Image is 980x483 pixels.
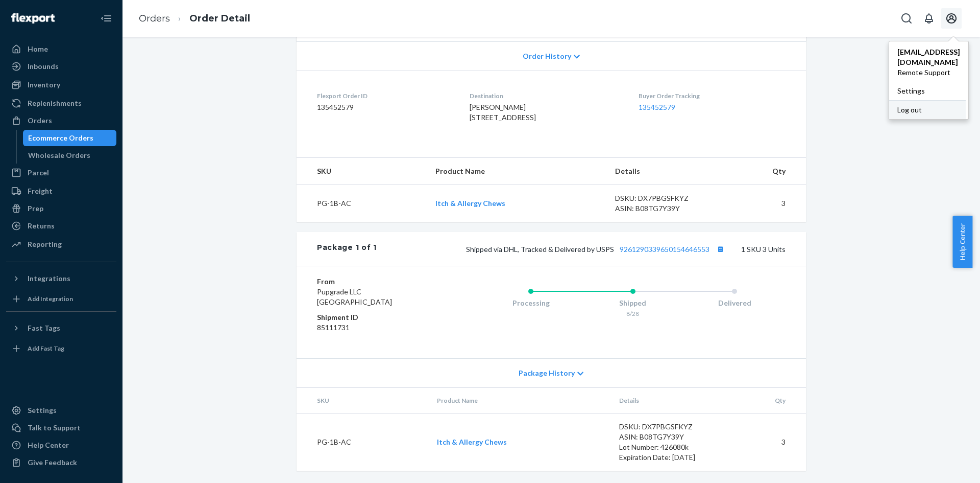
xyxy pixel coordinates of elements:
[317,102,453,112] dd: 135452579
[470,91,622,100] dt: Destination
[466,245,727,254] span: Shipped via DHL, Tracked & Delivered by USPS
[896,8,917,29] button: Open Search Box
[28,239,62,249] div: Reporting
[317,242,377,256] div: Package 1 of 1
[317,277,439,287] dt: From
[28,168,49,178] div: Parcel
[6,420,116,436] a: Talk to Support
[6,41,116,57] a: Home
[6,58,116,75] a: Inbounds
[6,454,116,471] button: Give Feedback
[582,309,684,318] div: 8/28
[470,103,536,122] span: [PERSON_NAME] [STREET_ADDRESS]
[639,103,675,111] a: 135452579
[377,242,786,256] div: 1 SKU 3 Units
[28,323,60,333] div: Fast Tags
[28,405,57,416] div: Settings
[620,245,709,254] a: 9261290339650154646553
[523,51,571,61] span: Order History
[317,312,439,323] dt: Shipment ID
[607,158,719,185] th: Details
[427,158,607,185] th: Product Name
[6,437,116,453] a: Help Center
[897,67,960,78] span: Remote Support
[6,95,116,111] a: Replenishments
[437,438,507,446] a: Itch & Allergy Chews
[28,457,77,468] div: Give Feedback
[28,98,82,108] div: Replenishments
[317,323,439,333] dd: 85111731
[6,340,116,357] a: Add Fast Tag
[28,44,48,54] div: Home
[297,413,429,471] td: PG-1B-AC
[6,183,116,199] a: Freight
[28,203,43,214] div: Prep
[28,273,70,284] div: Integrations
[28,133,93,143] div: Ecommerce Orders
[6,77,116,93] a: Inventory
[611,388,723,413] th: Details
[139,13,170,24] a: Orders
[28,116,52,126] div: Orders
[6,165,116,181] a: Parcel
[28,80,60,90] div: Inventory
[889,82,968,100] a: Settings
[889,100,966,119] button: Log out
[639,91,786,100] dt: Buyer Order Tracking
[6,218,116,234] a: Returns
[28,150,90,160] div: Wholesale Orders
[480,298,582,308] div: Processing
[28,423,81,433] div: Talk to Support
[723,388,806,413] th: Qty
[28,61,59,72] div: Inbounds
[131,4,258,34] ol: breadcrumbs
[23,130,117,146] a: Ecommerce Orders
[897,47,960,67] span: [EMAIL_ADDRESS][DOMAIN_NAME]
[941,8,962,29] button: Open account menu
[28,294,73,303] div: Add Integration
[6,112,116,129] a: Orders
[6,402,116,419] a: Settings
[889,43,968,82] a: [EMAIL_ADDRESS][DOMAIN_NAME]Remote Support
[96,8,116,29] button: Close Navigation
[714,242,727,256] button: Copy tracking number
[719,158,806,185] th: Qty
[615,193,711,203] div: DSKU: DX7PBGSFKYZ
[435,199,505,208] a: Itch & Allergy Chews
[619,432,715,442] div: ASIN: B08TG7Y39Y
[952,216,972,268] button: Help Center
[519,368,575,378] span: Package History
[28,186,53,196] div: Freight
[317,91,453,100] dt: Flexport Order ID
[28,440,69,450] div: Help Center
[6,270,116,287] button: Integrations
[6,200,116,217] a: Prep
[297,388,429,413] th: SKU
[919,8,939,29] button: Open notifications
[723,413,806,471] td: 3
[317,287,392,306] span: Pupgrade LLC [GEOGRAPHIC_DATA]
[429,388,611,413] th: Product Name
[6,291,116,307] a: Add Integration
[28,221,55,231] div: Returns
[6,236,116,252] a: Reporting
[582,298,684,308] div: Shipped
[23,147,117,164] a: Wholesale Orders
[683,298,786,308] div: Delivered
[11,13,55,24] img: Flexport logo
[189,13,250,24] a: Order Detail
[28,344,64,353] div: Add Fast Tag
[615,203,711,214] div: ASIN: B08TG7Y39Y
[619,422,715,432] div: DSKU: DX7PBGSFKYZ
[297,158,427,185] th: SKU
[619,442,715,452] div: Lot Number: 426080k
[6,320,116,336] button: Fast Tags
[297,185,427,222] td: PG-1B-AC
[719,185,806,222] td: 3
[619,452,715,463] div: Expiration Date: [DATE]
